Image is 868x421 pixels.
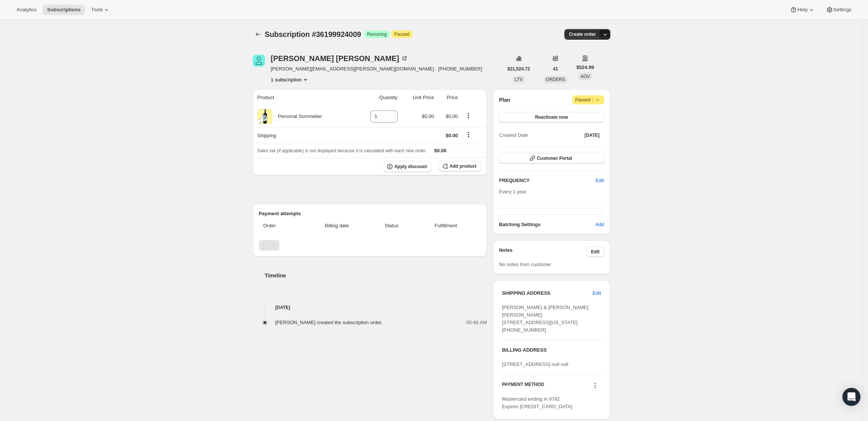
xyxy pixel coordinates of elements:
[450,163,476,169] span: Add product
[259,210,481,217] h2: Payment attempts
[502,305,588,333] span: [PERSON_NAME] & [PERSON_NAME] [PERSON_NAME] [STREET_ADDRESS][US_STATE] [PHONE_NUMBER]
[592,97,593,103] span: |
[372,222,411,230] span: Status
[576,64,594,71] span: $524.99
[265,30,361,38] span: Subscription #36199924009
[17,7,36,13] span: Analytics
[422,113,434,119] span: $0.00
[842,388,860,406] div: Open Intercom Messenger
[575,96,601,104] span: Paused
[537,155,572,161] span: Customer Portal
[499,153,604,164] button: Customer Portal
[439,161,481,171] button: Add product
[306,222,368,230] span: Billing date
[394,164,427,170] span: Apply discount
[257,148,427,153] span: Sales tax (if applicable) is not displayed because it is calculated with each new order.
[271,76,309,83] button: Product actions
[499,246,587,257] h3: Notes
[466,319,487,326] span: 05:46 AM
[436,89,460,106] th: Price
[257,109,272,124] img: product img
[47,7,81,13] span: Subscriptions
[43,5,85,15] button: Subscriptions
[502,396,572,409] span: Mastercard ending in 9782 Expires [CREDIT_CARD_DATA]
[595,221,604,228] span: Add
[253,127,354,144] th: Shipping
[502,346,601,354] h3: BILLING ADDRESS
[535,114,568,120] span: Reactivate now
[445,133,458,138] span: $0.00
[462,130,474,139] button: Shipping actions
[354,89,400,106] th: Quantity
[502,361,568,367] span: [STREET_ADDRESS] null null
[265,272,487,279] h2: Timeline
[821,5,856,15] button: Settings
[499,112,604,122] button: Reactivate now
[549,64,562,74] button: 41
[502,289,593,297] h3: SHIPPING ADDRESS
[588,287,605,299] button: Edit
[503,64,535,74] button: $21,524.72
[87,5,115,15] button: Tools
[553,66,558,72] span: 41
[462,112,474,120] button: Product actions
[275,320,383,325] span: [PERSON_NAME] created the subscription order.
[591,175,608,187] button: Edit
[384,161,432,172] button: Apply discount
[499,189,526,194] span: Every 1 year
[502,381,544,392] h3: PAYMENT METHOD
[400,89,436,106] th: Unit Price
[569,31,596,37] span: Create order
[434,148,447,153] span: $0.00
[253,89,354,106] th: Product
[259,240,481,251] nav: Pagination
[564,29,600,40] button: Create order
[515,77,523,82] span: LTV
[253,304,487,311] h4: [DATE]
[797,7,807,13] span: Help
[596,177,604,184] span: Edit
[259,217,304,234] th: Order
[253,55,265,67] span: Matthew Brill
[499,177,596,184] h2: FREQUENCY
[499,132,528,139] span: Created Date
[499,262,551,267] span: No notes from customer
[253,29,263,40] button: Subscriptions
[12,5,41,15] button: Analytics
[587,246,604,257] button: Edit
[591,219,608,231] button: Add
[581,74,590,79] span: AOV
[272,113,322,120] div: Personal Sommelier
[785,5,819,15] button: Help
[271,55,408,62] div: [PERSON_NAME] [PERSON_NAME]
[445,113,458,119] span: $0.00
[508,66,530,72] span: $21,524.72
[499,96,510,104] h2: Plan
[591,249,600,255] span: Edit
[394,31,410,37] span: Paused
[91,7,103,13] span: Tools
[271,65,482,73] span: [PERSON_NAME][EMAIL_ADDRESS][PERSON_NAME][DOMAIN_NAME] · [PHONE_NUMBER]
[415,222,476,230] span: Fulfillment
[367,31,387,37] span: Recurring
[546,77,565,82] span: ORDERS
[499,221,595,228] h6: Batching Settings
[833,7,851,13] span: Settings
[585,132,600,138] span: [DATE]
[580,130,604,141] button: [DATE]
[593,289,601,297] span: Edit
